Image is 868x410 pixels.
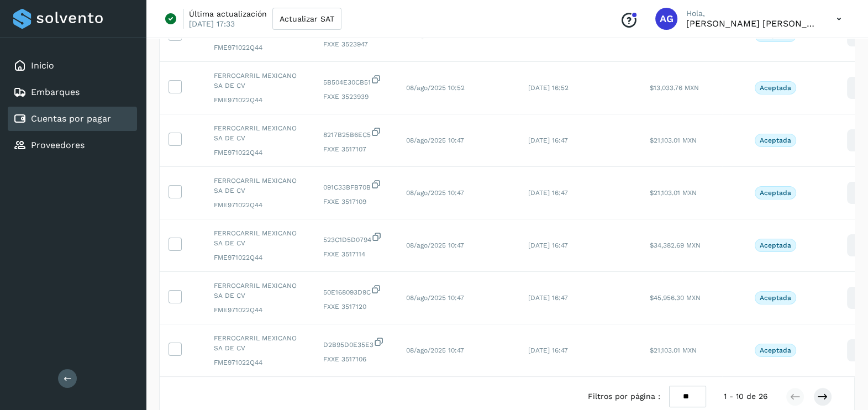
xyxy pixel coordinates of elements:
[588,391,660,402] span: Filtros por página :
[214,253,306,262] span: FME971022Q44
[760,294,791,302] p: Aceptada
[323,144,388,154] span: FXXE 3517107
[31,87,80,97] a: Embarques
[724,391,768,402] span: 1 - 10 de 26
[406,189,464,197] span: 08/ago/2025 10:47
[406,346,464,354] span: 08/ago/2025 10:47
[760,241,791,249] p: Aceptada
[323,354,388,364] span: FXXE 3517106
[323,92,388,102] span: FXXE 3523939
[406,84,465,92] span: 08/ago/2025 10:52
[650,84,699,92] span: $13,033.76 MXN
[323,249,388,259] span: FXXE 3517114
[189,19,235,29] p: [DATE] 17:33
[323,127,388,140] span: 8217B25B6EC5
[189,9,267,19] p: Última actualización
[650,189,697,197] span: $21,103.01 MXN
[214,305,306,315] span: FME971022Q44
[528,294,568,302] span: [DATE] 16:47
[528,136,568,144] span: [DATE] 16:47
[528,189,568,197] span: [DATE] 16:47
[406,294,464,302] span: 08/ago/2025 10:47
[406,241,464,249] span: 08/ago/2025 10:47
[323,337,388,350] span: D2B95D0E35E3
[8,107,137,131] div: Cuentas por pagar
[31,113,111,124] a: Cuentas por pagar
[8,54,137,78] div: Inicio
[650,294,701,302] span: $45,956.30 MXN
[406,136,464,144] span: 08/ago/2025 10:47
[323,284,388,297] span: 50E168093D9C
[528,241,568,249] span: [DATE] 16:47
[323,74,388,87] span: 5B504E30CB51
[31,140,85,150] a: Proveedores
[323,197,388,207] span: FXXE 3517109
[650,136,697,144] span: $21,103.01 MXN
[650,346,697,354] span: $21,103.01 MXN
[8,80,137,104] div: Embarques
[323,179,388,192] span: 091C33BFB70B
[686,18,819,29] p: Abigail Gonzalez Leon
[214,123,306,143] span: FERROCARRIL MEXICANO SA DE CV
[528,346,568,354] span: [DATE] 16:47
[323,39,388,49] span: FXXE 3523947
[760,84,791,92] p: Aceptada
[214,148,306,157] span: FME971022Q44
[8,133,137,157] div: Proveedores
[323,232,388,245] span: 523C1D5D0794
[214,95,306,105] span: FME971022Q44
[760,136,791,144] p: Aceptada
[528,84,569,92] span: [DATE] 16:52
[686,9,819,18] p: Hola,
[214,71,306,91] span: FERROCARRIL MEXICANO SA DE CV
[760,346,791,354] p: Aceptada
[214,176,306,196] span: FERROCARRIL MEXICANO SA DE CV
[650,241,701,249] span: $34,382.69 MXN
[214,43,306,52] span: FME971022Q44
[214,228,306,248] span: FERROCARRIL MEXICANO SA DE CV
[214,333,306,353] span: FERROCARRIL MEXICANO SA DE CV
[214,281,306,301] span: FERROCARRIL MEXICANO SA DE CV
[272,8,341,30] button: Actualizar SAT
[323,302,388,312] span: FXXE 3517120
[31,60,54,71] a: Inicio
[280,15,334,23] span: Actualizar SAT
[760,189,791,197] p: Aceptada
[214,200,306,210] span: FME971022Q44
[214,358,306,367] span: FME971022Q44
